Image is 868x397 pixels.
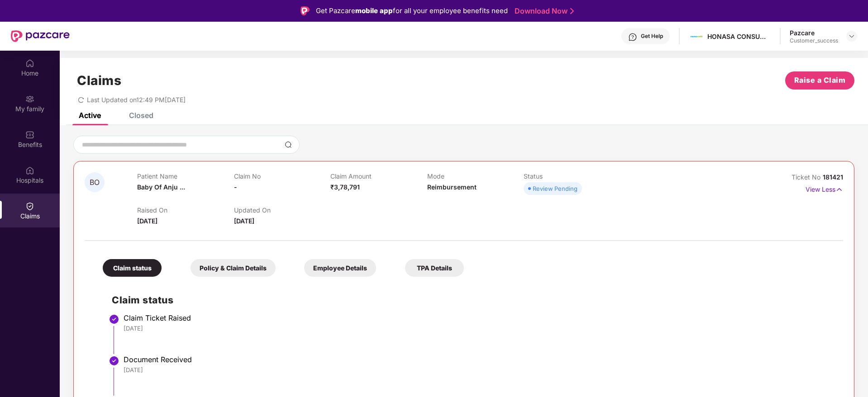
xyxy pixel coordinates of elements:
p: Claim No [234,172,330,180]
img: svg+xml;base64,PHN2ZyBpZD0iSGVscC0zMngzMiIgeG1sbnM9Imh0dHA6Ly93d3cudzMub3JnLzIwMDAvc3ZnIiB3aWR0aD... [628,33,637,42]
div: Review Pending [533,184,577,193]
span: 181421 [823,173,843,181]
h1: Claims [77,73,121,88]
div: Pazcare [790,28,838,37]
div: TPA Details [405,259,464,277]
img: svg+xml;base64,PHN2ZyBpZD0iSG9zcGl0YWxzIiB4bWxucz0iaHR0cDovL3d3dy53My5vcmcvMjAwMC9zdmciIHdpZHRoPS... [25,166,34,175]
p: Status [524,172,620,180]
div: Active [79,111,101,120]
span: Baby Of Anju ... [137,183,185,191]
div: Closed [129,111,153,120]
div: Employee Details [304,259,376,277]
img: Stroke [570,6,574,16]
span: redo [78,96,84,104]
span: [DATE] [234,217,254,225]
div: Policy & Claim Details [191,259,276,277]
p: Mode [427,172,524,180]
div: [DATE] [124,366,834,374]
img: svg+xml;base64,PHN2ZyBpZD0iQmVuZWZpdHMiIHhtbG5zPSJodHRwOi8vd3d3LnczLm9yZy8yMDAwL3N2ZyIgd2lkdGg9Ij... [25,130,34,139]
p: Raised On [137,206,234,214]
img: svg+xml;base64,PHN2ZyBpZD0iU2VhcmNoLTMyeDMyIiB4bWxucz0iaHR0cDovL3d3dy53My5vcmcvMjAwMC9zdmciIHdpZH... [285,141,292,148]
p: View Less [806,182,843,194]
span: Raise a Claim [794,75,846,86]
div: [DATE] [124,324,834,332]
img: svg+xml;base64,PHN2ZyB4bWxucz0iaHR0cDovL3d3dy53My5vcmcvMjAwMC9zdmciIHdpZHRoPSIxNyIgaGVpZ2h0PSIxNy... [835,184,843,194]
span: Ticket No [792,173,823,181]
img: Logo [300,6,310,15]
p: Claim Amount [330,172,427,180]
button: Raise a Claim [785,71,854,90]
img: svg+xml;base64,PHN2ZyB3aWR0aD0iMjAiIGhlaWdodD0iMjAiIHZpZXdCb3g9IjAgMCAyMCAyMCIgZmlsbD0ibm9uZSIgeG... [25,95,34,104]
div: Claim Ticket Raised [124,313,834,322]
img: svg+xml;base64,PHN2ZyBpZD0iSG9tZSIgeG1sbnM9Imh0dHA6Ly93d3cudzMub3JnLzIwMDAvc3ZnIiB3aWR0aD0iMjAiIG... [25,59,34,68]
span: Last Updated on 12:49 PM[DATE] [87,96,186,104]
img: New Pazcare Logo [11,30,70,42]
span: Reimbursement [427,183,477,191]
p: Updated On [234,206,330,214]
img: svg+xml;base64,PHN2ZyBpZD0iU3RlcC1Eb25lLTMyeDMyIiB4bWxucz0iaHR0cDovL3d3dy53My5vcmcvMjAwMC9zdmciIH... [109,355,119,366]
div: Get Help [641,33,663,40]
strong: mobile app [355,6,393,15]
span: ₹3,78,791 [330,183,360,191]
img: Mamaearth%20Logo.jpg [690,30,703,43]
img: svg+xml;base64,PHN2ZyBpZD0iQ2xhaW0iIHhtbG5zPSJodHRwOi8vd3d3LnczLm9yZy8yMDAwL3N2ZyIgd2lkdGg9IjIwIi... [25,202,34,211]
div: Document Received [124,355,834,364]
span: - [234,183,237,191]
span: [DATE] [137,217,157,225]
span: BO [90,179,100,186]
p: Patient Name [137,172,234,180]
div: Claim status [103,259,162,277]
img: svg+xml;base64,PHN2ZyBpZD0iU3RlcC1Eb25lLTMyeDMyIiB4bWxucz0iaHR0cDovL3d3dy53My5vcmcvMjAwMC9zdmciIH... [109,314,119,325]
div: Customer_success [790,37,838,44]
div: HONASA CONSUMER LIMITED [707,32,771,41]
div: Get Pazcare for all your employee benefits need [316,5,508,16]
img: svg+xml;base64,PHN2ZyBpZD0iRHJvcGRvd24tMzJ4MzIiIHhtbG5zPSJodHRwOi8vd3d3LnczLm9yZy8yMDAwL3N2ZyIgd2... [848,33,855,40]
h2: Claim status [112,293,834,307]
a: Download Now [515,6,571,16]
